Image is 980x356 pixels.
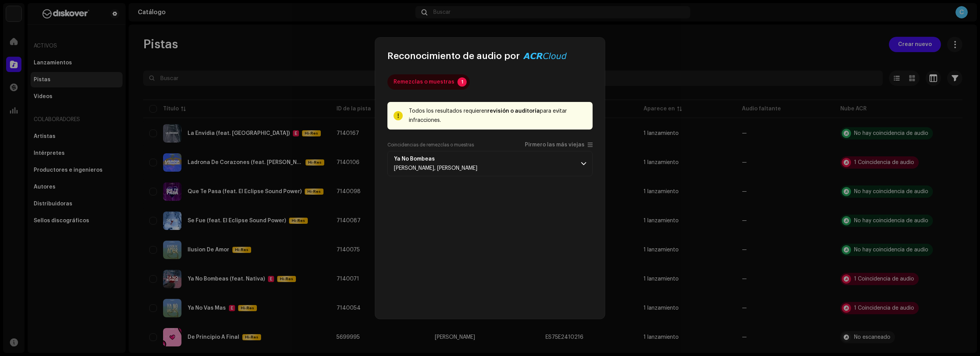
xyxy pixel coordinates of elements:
strong: revisión o auditoría [487,108,540,114]
p-accordion-header: Ya No Bombeas[PERSON_NAME], [PERSON_NAME] [387,151,593,176]
p-togglebutton: Pirmero las más viejas [525,142,593,148]
div: Todos los resultados requieren para evitar infracciones. [409,107,586,125]
p-badge: 1 [457,77,467,87]
strong: Ya No Bombeas [394,156,435,162]
div: Remezclas o muestras [394,74,454,90]
span: Ya No Bombeas [394,156,477,162]
label: Coincidencias de remezclas o muestras [387,142,474,148]
span: Pirmero las más viejas [525,142,585,148]
span: Edwin El Maestro, Nativa [394,166,477,171]
span: Reconocimiento de audio por [387,50,520,62]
